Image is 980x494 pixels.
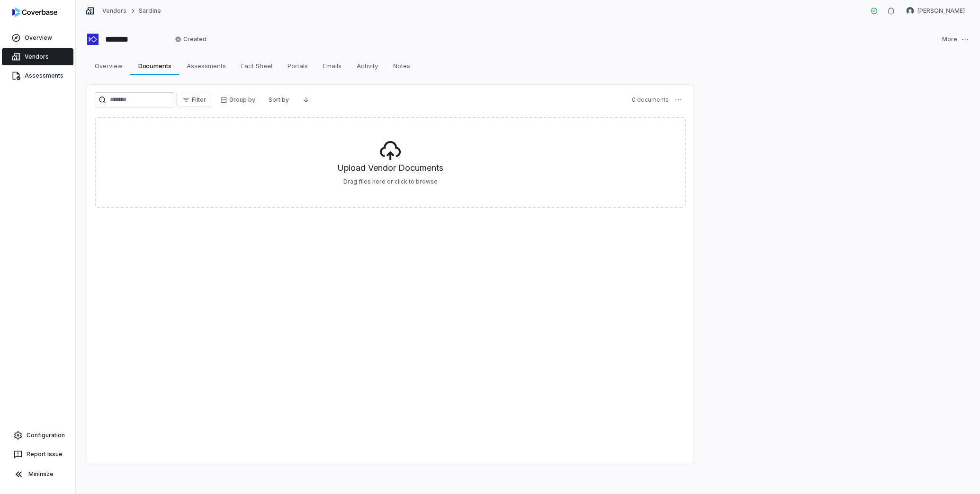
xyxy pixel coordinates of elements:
span: Fact Sheet [237,60,277,72]
button: Report Issue [4,446,72,463]
span: Notes [389,60,414,72]
svg: Descending [302,96,310,104]
img: Sandra Andrzejczak avatar [906,7,914,15]
a: Configuration [4,427,72,444]
img: logo-D7KZi-bG.svg [12,8,57,17]
span: Portals [284,60,312,72]
button: More [939,29,971,49]
a: Assessments [2,67,73,84]
span: Created [175,35,207,43]
button: Group by [214,93,261,107]
span: Emails [319,60,345,72]
a: Sardine [139,7,161,15]
span: Activity [353,60,382,72]
a: Overview [2,29,73,46]
span: Documents [135,60,175,72]
a: Vendors [102,7,126,15]
button: Minimize [4,465,72,484]
span: Assessments [183,60,230,72]
span: Overview [91,60,126,72]
button: Sandra Andrzejczak avatar[PERSON_NAME] [900,4,971,18]
button: Descending [297,93,315,107]
a: Vendors [2,48,73,65]
span: [PERSON_NAME] [917,7,965,15]
button: Filter [176,93,212,107]
label: Drag files here or click to browse [343,178,438,185]
span: 0 documents [632,96,669,104]
button: Sort by [263,93,295,107]
h5: Upload Vendor Documents [338,162,443,178]
span: Filter [192,96,206,104]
